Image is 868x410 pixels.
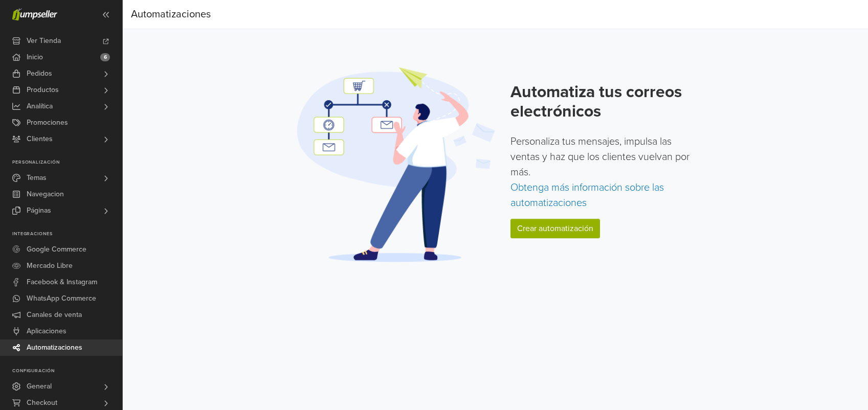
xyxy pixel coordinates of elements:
[27,65,52,82] span: Pedidos
[27,290,96,307] span: WhatsApp Commerce
[27,82,59,98] span: Productos
[510,82,697,122] h2: Automatiza tus correos electrónicos
[27,274,97,290] span: Facebook & Instagram
[510,219,600,238] a: Crear automatización
[27,202,51,219] span: Páginas
[12,160,122,166] p: Personalización
[27,98,53,115] span: Analítica
[510,181,664,209] a: Obtenga más información sobre las automatizaciones
[100,53,110,61] span: 6
[27,131,53,147] span: Clientes
[27,170,47,186] span: Temas
[27,115,68,131] span: Promociones
[27,323,66,339] span: Aplicaciones
[27,241,86,258] span: Google Commerce
[27,307,82,323] span: Canales de venta
[510,134,697,211] p: Personaliza tus mensajes, impulsa las ventas y haz que los clientes vuelvan por más.
[294,66,498,263] img: Automation
[12,368,122,374] p: Configuración
[131,4,211,25] div: Automatizaciones
[27,186,64,202] span: Navegacion
[27,339,82,356] span: Automatizaciones
[27,49,43,65] span: Inicio
[27,258,73,274] span: Mercado Libre
[12,231,122,237] p: Integraciones
[27,33,61,49] span: Ver Tienda
[27,378,52,395] span: General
